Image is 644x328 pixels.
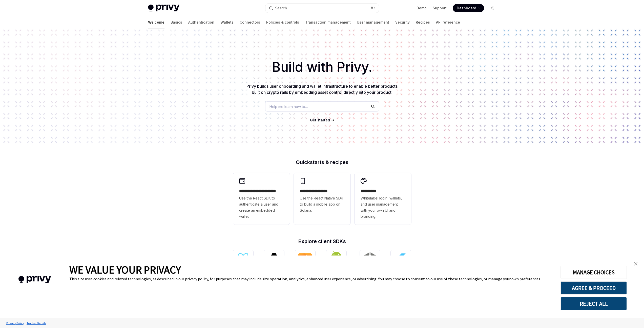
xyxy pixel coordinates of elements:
img: Flutter [393,252,409,268]
a: Connectors [240,16,260,28]
img: Unity [362,252,378,268]
a: Tracker Details [25,319,47,327]
span: Use the React SDK to authenticate a user and create an embedded wallet. [239,195,284,220]
img: close banner [634,262,637,266]
a: iOS (Swift)iOS (Swift) [295,250,315,276]
a: Welcome [148,16,164,28]
button: REJECT ALL [560,297,627,310]
a: Support [433,6,447,11]
a: close banner [631,259,641,269]
a: ReactReact [233,250,253,276]
div: Search... [275,5,289,11]
img: React Native [266,253,282,267]
button: Toggle dark mode [488,4,496,12]
a: React NativeReact Native [264,250,284,276]
span: Help me learn how to… [269,104,308,109]
h2: Explore client SDKs [233,239,411,244]
button: AGREE & PROCEED [560,281,627,295]
span: Get started [310,118,330,122]
img: iOS (Swift) [297,252,313,268]
a: Authentication [188,16,214,28]
img: Android (Kotlin) [328,250,344,269]
button: Search...⌘K [265,4,379,13]
img: company logo [8,269,62,291]
span: Dashboard [457,6,476,11]
img: React [235,253,251,267]
a: **** *****Whitelabel login, wallets, and user management with your own UI and branding. [355,173,411,225]
span: ⌘ K [370,6,376,10]
a: FlutterFlutter [391,250,411,276]
img: light logo [148,5,179,12]
a: UnityUnity [360,250,380,276]
a: Basics [171,16,182,28]
h2: Quickstarts & recipes [233,160,411,165]
span: Privy builds user onboarding and wallet infrastructure to enable better products built on crypto ... [246,84,398,95]
a: Transaction management [305,16,351,28]
a: User management [357,16,389,28]
a: Privacy Policy [5,319,25,327]
a: Wallets [220,16,234,28]
h1: Build with Privy. [8,57,636,77]
a: Security [395,16,410,28]
a: Policies & controls [266,16,299,28]
a: API reference [436,16,460,28]
span: Whitelabel login, wallets, and user management with your own UI and branding. [361,195,405,220]
div: This site uses cookies and related technologies, as described in our privacy policy, for purposes... [69,276,553,281]
span: WE VALUE YOUR PRIVACY [69,263,181,276]
a: Dashboard [453,4,484,12]
a: Get started [310,118,330,123]
a: **** **** **** ***Use the React Native SDK to build a mobile app on Solana. [294,173,350,225]
button: MANAGE CHOICES [560,266,627,279]
a: Android (Kotlin)Android (Kotlin) [326,250,349,276]
a: Demo [417,6,427,11]
a: Recipes [416,16,430,28]
span: Use the React Native SDK to build a mobile app on Solana. [300,195,344,213]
